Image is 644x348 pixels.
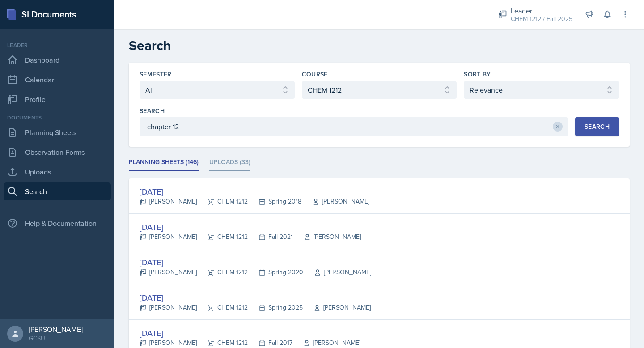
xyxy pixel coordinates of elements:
div: Spring 2018 [248,197,301,206]
div: Help & Documentation [4,214,111,232]
div: [PERSON_NAME] [303,267,371,277]
a: Observation Forms [4,143,111,161]
label: Search [140,106,165,115]
div: CHEM 1212 [197,232,248,242]
input: Enter search phrase [140,117,568,136]
div: Documents [4,114,111,122]
div: [DATE] [140,327,360,339]
div: [PERSON_NAME] [303,303,371,312]
h2: Search [129,38,630,54]
div: [PERSON_NAME] [140,303,197,312]
a: Uploads [4,163,111,181]
div: [PERSON_NAME] [292,338,360,348]
div: [DATE] [140,292,371,304]
a: Search [4,182,111,200]
a: Profile [4,90,111,108]
label: Course [302,70,328,79]
div: CHEM 1212 [197,197,248,206]
label: Semester [140,70,172,79]
div: Search [585,123,610,130]
div: [DATE] [140,256,371,268]
div: [PERSON_NAME] [293,232,361,242]
div: [PERSON_NAME] [29,325,83,334]
div: Spring 2020 [248,267,303,277]
div: Fall 2017 [248,338,292,348]
a: Planning Sheets [4,123,111,141]
div: [DATE] [140,186,369,198]
label: Sort By [464,70,491,79]
div: [PERSON_NAME] [140,267,197,277]
div: [PERSON_NAME] [140,197,197,206]
div: CHEM 1212 [197,267,248,277]
div: Leader [511,5,572,16]
div: [PERSON_NAME] [301,197,369,206]
div: [PERSON_NAME] [140,338,197,348]
button: Search [575,117,619,136]
li: Uploads (33) [209,154,250,171]
div: Fall 2021 [248,232,293,242]
div: GCSU [29,334,83,343]
div: CHEM 1212 / Fall 2025 [511,14,572,24]
div: Spring 2025 [248,303,303,312]
a: Calendar [4,71,111,89]
li: Planning Sheets (146) [129,154,199,171]
div: [DATE] [140,221,361,233]
div: CHEM 1212 [197,303,248,312]
a: Dashboard [4,51,111,69]
div: CHEM 1212 [197,338,248,348]
div: Leader [4,41,111,49]
div: [PERSON_NAME] [140,232,197,242]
